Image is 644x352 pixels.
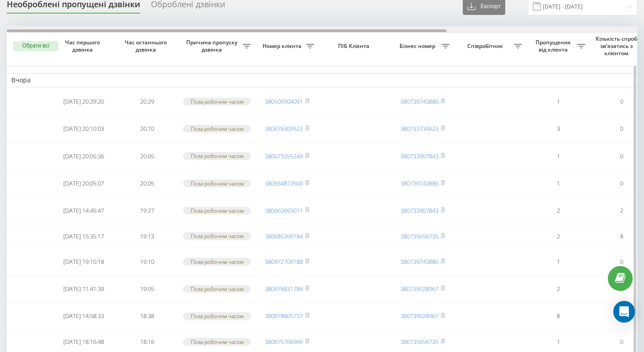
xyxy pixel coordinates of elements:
div: Поза робочим часом [183,258,251,266]
button: Обрати всі [13,41,58,51]
span: ПІБ Клієнта [326,43,383,50]
td: 3 [526,116,590,142]
td: 19:10 [115,249,179,274]
span: Співробітник [459,43,514,50]
a: 380972706188 [265,257,303,266]
a: 380673355249 [265,152,303,160]
span: Бізнес номер [395,43,442,50]
a: 380675766969 [265,338,303,346]
td: 20:05 [115,171,179,196]
td: [DATE] 14:45:47 [52,198,115,223]
a: 380739743886 [400,257,438,266]
div: Поза робочим часом [183,125,251,133]
div: Поза робочим часом [183,338,251,346]
a: 380509304091 [265,97,303,105]
a: 380685399184 [265,232,303,240]
a: 380733734623 [400,124,438,133]
a: 380733907843 [400,206,438,214]
span: Кількість спроб зв'язатись з клієнтом [594,35,640,57]
td: 1 [526,89,590,114]
a: 380663693011 [265,206,303,214]
div: Поза робочим часом [183,180,251,187]
td: 20:05 [115,143,179,169]
td: [DATE] 19:10:18 [52,249,115,274]
div: Поза робочим часом [183,232,251,240]
div: Open Intercom Messenger [613,301,635,323]
td: 2 [526,276,590,302]
a: 380976831786 [265,285,303,293]
td: 8 [526,304,590,329]
a: 380739743886 [400,97,438,105]
div: Поза робочим часом [183,312,251,320]
div: Поза робочим часом [183,98,251,105]
td: [DATE] 20:05:36 [52,143,115,169]
span: Номер клієнта [260,43,306,50]
td: 20:29 [115,89,179,114]
div: Поза робочим часом [183,285,251,293]
td: 19:13 [115,225,179,247]
span: Причина пропуску дзвінка [183,39,243,53]
a: 380735656735 [400,232,438,240]
td: 2 [526,225,590,247]
td: 18:38 [115,304,179,329]
a: 380978805737 [265,312,303,320]
td: 1 [526,249,590,274]
a: 380739743886 [400,179,438,187]
span: Час останнього дзвінка [122,39,171,53]
td: [DATE] 20:10:03 [52,116,115,142]
a: 380934872600 [265,179,303,187]
div: Поза робочим часом [183,207,251,214]
a: 380739028967 [400,312,438,320]
td: [DATE] 11:41:39 [52,276,115,302]
a: 380733907843 [400,152,438,160]
span: Час першого дзвінка [59,39,108,53]
a: 380739028967 [400,285,438,293]
a: 380735656735 [400,338,438,346]
td: 2 [526,198,590,223]
td: 19:27 [115,198,179,223]
td: [DATE] 14:58:33 [52,304,115,329]
td: [DATE] 15:35:17 [52,225,115,247]
td: 19:05 [115,276,179,302]
td: [DATE] 20:29:20 [52,89,115,114]
td: 20:10 [115,116,179,142]
td: 1 [526,171,590,196]
a: 380676309522 [265,124,303,133]
td: [DATE] 20:05:07 [52,171,115,196]
span: Пропущених від клієнта [531,39,577,53]
td: 1 [526,143,590,169]
div: Поза робочим часом [183,152,251,160]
